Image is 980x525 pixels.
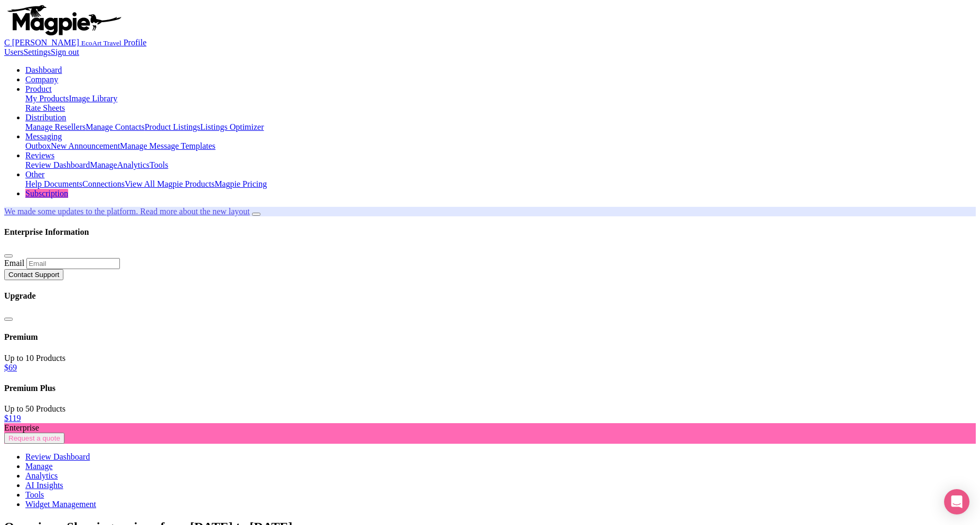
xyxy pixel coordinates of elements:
[117,160,150,169] a: Analytics
[124,38,147,47] a: Profile
[25,132,62,141] a: Messaging
[23,47,51,56] a: Settings
[4,404,976,414] div: Up to 50 Products
[25,75,58,84] a: Company
[25,471,58,480] a: Analytics
[4,254,13,257] button: Close
[145,122,200,131] a: Product Listings
[25,103,65,112] a: Rate Sheets
[25,189,68,198] a: Subscription
[25,160,90,169] a: Review Dashboard
[200,122,264,131] a: Listings Optimizer
[120,141,216,150] a: Manage Message Templates
[25,462,53,471] a: Manage
[51,141,120,150] a: New Announcement
[25,122,86,131] a: Manage Resellers
[25,141,51,150] a: Outbox
[90,160,117,169] a: Manage
[26,258,120,269] input: Email
[125,179,214,188] a: View All Magpie Products
[25,481,63,490] a: AI Insights
[82,179,125,188] a: Connections
[4,291,976,301] h4: Upgrade
[81,39,122,47] small: EcoArt Travel
[214,179,267,188] a: Magpie Pricing
[4,4,123,36] img: logo-ab69f6fb50320c5b225c76a69d11143b.png
[25,94,69,103] a: My Products
[25,113,66,122] a: Distribution
[4,207,250,216] a: We made some updates to the platform. Read more about the new layout
[252,213,260,216] button: Close announcement
[25,170,44,179] a: Other
[69,94,117,103] a: Image Library
[4,47,23,56] a: Users
[25,179,82,188] a: Help Documents
[25,452,90,461] a: Review Dashboard
[4,332,976,342] h4: Premium
[4,259,24,268] label: Email
[4,433,64,444] button: Request a quote
[4,227,976,237] h4: Enterprise Information
[25,500,96,509] a: Widget Management
[4,38,10,47] span: C
[150,160,168,169] a: Tools
[25,65,62,74] a: Dashboard
[4,354,976,363] div: Up to 10 Products
[944,489,969,514] div: Open Intercom Messenger
[4,384,976,393] h4: Premium Plus
[4,423,976,433] div: Enterprise
[51,47,79,56] a: Sign out
[4,414,21,423] a: $119
[4,363,17,372] a: $69
[4,38,124,47] a: C [PERSON_NAME] EcoArt Travel
[12,38,79,47] span: [PERSON_NAME]
[25,490,44,499] a: Tools
[25,151,54,160] a: Reviews
[25,84,52,93] a: Product
[4,269,63,280] button: Contact Support
[8,434,60,442] span: Request a quote
[86,122,145,131] a: Manage Contacts
[4,318,13,321] button: Close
